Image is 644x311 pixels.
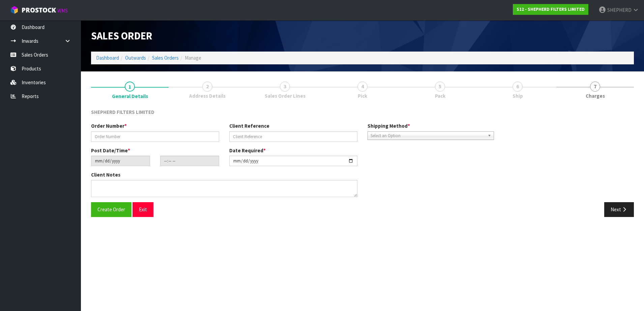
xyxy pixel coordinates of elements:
button: Next [604,202,634,217]
span: Sales Order [91,29,152,42]
span: General Details [112,93,148,100]
button: Exit [133,202,153,217]
span: Manage [185,55,201,61]
input: Client Reference [229,131,357,142]
span: 2 [202,82,212,92]
span: 5 [435,82,445,92]
span: Pick [358,92,367,99]
a: Outwards [125,55,146,61]
span: General Details [91,103,634,222]
span: Select an Option [371,132,485,140]
span: Address Details [189,92,226,99]
small: WMS [57,7,68,14]
span: SHEPHERD FILTERS LIMITED [91,109,154,115]
span: Charges [586,92,605,99]
span: 7 [590,82,600,92]
input: Order Number [91,131,219,142]
a: Dashboard [96,55,119,61]
span: Create Order [97,206,125,213]
span: SHEPHERD [607,7,632,13]
span: 1 [125,82,135,92]
span: ProStock [22,6,56,14]
a: Sales Orders [152,55,179,61]
img: cube-alt.png [10,6,19,14]
label: Shipping Method [368,122,410,129]
span: Ship [513,92,523,99]
button: Create Order [91,202,131,217]
span: 6 [513,82,523,92]
span: Pack [435,92,445,99]
span: Sales Order Lines [265,92,305,99]
label: Client Reference [229,122,269,129]
span: 3 [280,82,290,92]
strong: S12 - SHEPHERD FILTERS LIMITED [517,6,585,12]
label: Order Number [91,122,127,129]
label: Post Date/Time [91,147,130,154]
span: 4 [357,82,368,92]
label: Date Required [229,147,266,154]
label: Client Notes [91,171,120,178]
